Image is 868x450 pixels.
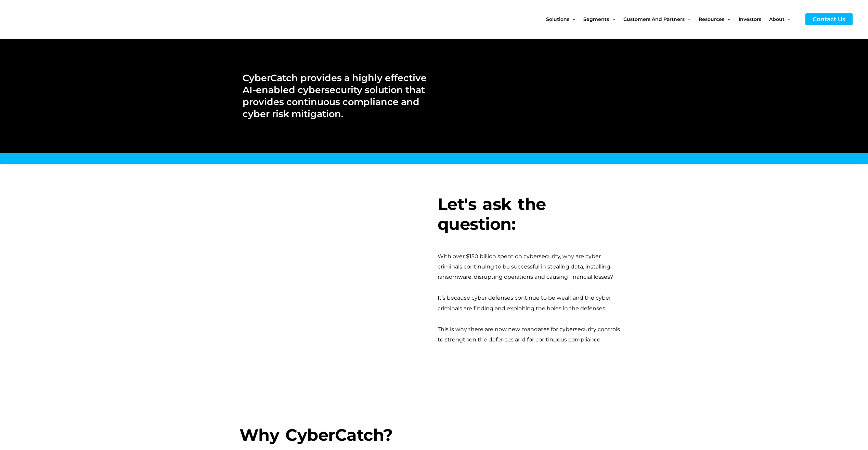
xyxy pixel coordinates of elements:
span: About [769,5,785,34]
a: Investors [739,5,769,34]
span: Investors [739,5,761,34]
span: Menu Toggle [685,5,691,34]
h3: Why CyberCatch? [239,398,431,447]
span: Resources [699,5,724,34]
div: This is why there are now new mandates for cybersecurity controls to strengthen the defenses and ... [438,324,626,345]
span: Customers and Partners [623,5,685,34]
span: Menu Toggle [724,5,730,34]
span: Segments [583,5,609,34]
nav: Site Navigation: New Main Menu [546,5,799,34]
span: Solutions [546,5,569,34]
span: Menu Toggle [785,5,791,34]
span: Menu Toggle [609,5,615,34]
h2: CyberCatch provides a highly effective AI-enabled cybersecurity solution that provides continuous... [243,72,427,120]
div: It’s because cyber defenses continue to be weak and the cyber criminals are finding and exploitin... [438,293,626,314]
img: CyberCatch [12,5,94,34]
a: Contact Us [805,13,853,25]
h3: Let's ask the question: [438,195,626,234]
span: Menu Toggle [569,5,575,34]
div: With over $150 billion spent on cybersecurity, why are cyber criminals continuing to be successfu... [438,251,626,283]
